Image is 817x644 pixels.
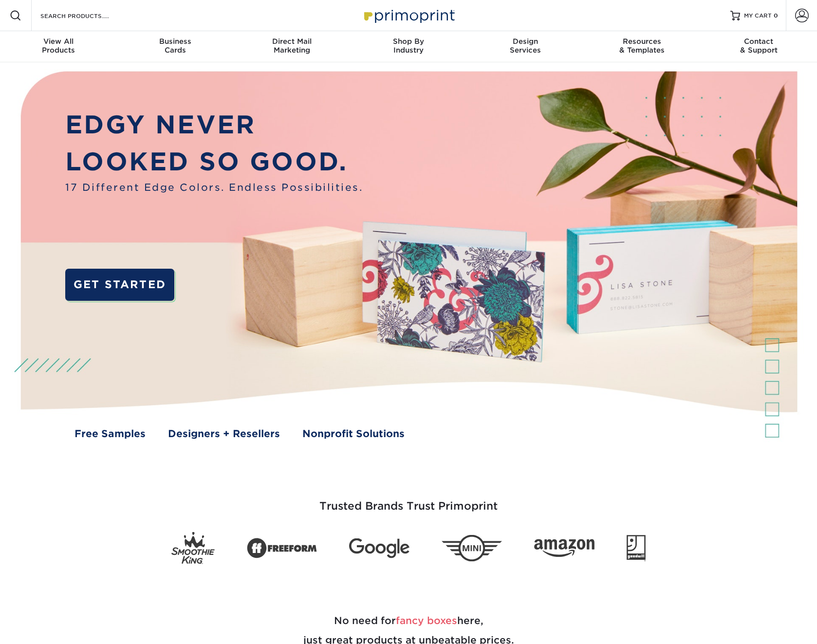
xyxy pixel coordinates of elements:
[744,12,772,20] span: MY CART
[233,37,350,46] span: Direct Mail
[350,37,467,55] div: Industry
[117,37,234,46] span: Business
[700,31,817,62] a: Contact& Support
[467,37,584,46] span: Design
[700,37,817,55] div: & Support
[302,426,405,441] a: Nonprofit Solutions
[774,12,778,19] span: 0
[117,37,234,55] div: Cards
[360,5,457,26] img: Primoprint
[584,31,701,62] a: Resources& Templates
[74,426,146,441] a: Free Samples
[467,37,584,55] div: Services
[171,532,215,565] img: Smoothie King
[627,535,646,561] img: Goodwill
[534,539,594,557] img: Amazon
[65,144,363,181] p: LOOKED SO GOOD.
[124,477,693,524] h3: Trusted Brands Trust Primoprint
[396,615,457,626] span: fancy boxes
[39,10,134,21] input: SEARCH PRODUCTS.....
[117,31,234,62] a: BusinessCards
[247,533,317,564] img: Freeform
[233,37,350,55] div: Marketing
[65,269,174,301] a: GET STARTED
[584,37,701,55] div: & Templates
[349,538,409,558] img: Google
[65,107,363,144] p: EDGY NEVER
[442,534,502,561] img: Mini
[467,31,584,62] a: DesignServices
[350,37,467,46] span: Shop By
[584,37,701,46] span: Resources
[700,37,817,46] span: Contact
[65,180,363,195] span: 17 Different Edge Colors. Endless Possibilities.
[168,426,280,441] a: Designers + Resellers
[233,31,350,62] a: Direct MailMarketing
[350,31,467,62] a: Shop ByIndustry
